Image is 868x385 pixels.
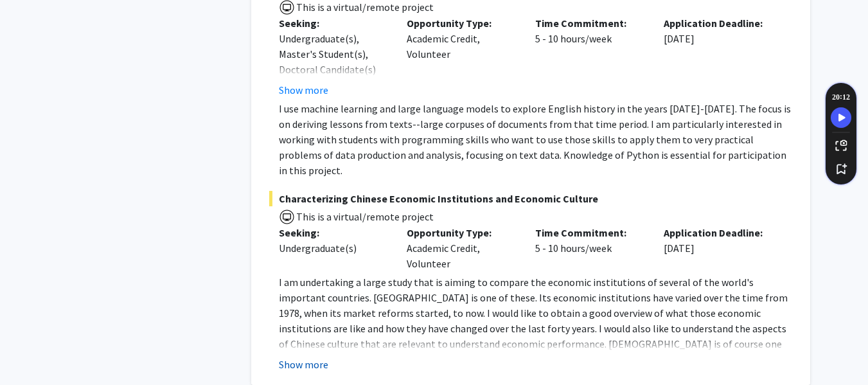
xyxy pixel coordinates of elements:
[664,15,773,31] p: Application Deadline:
[279,15,388,31] p: Seeking:
[407,225,516,240] p: Opportunity Type:
[526,225,654,271] div: 5 - 10 hours/week
[664,225,773,240] p: Application Deadline:
[654,225,783,271] div: [DATE]
[535,15,644,31] p: Time Commitment:
[407,15,516,31] p: Opportunity Type:
[279,31,388,108] div: Undergraduate(s), Master's Student(s), Doctoral Candidate(s) (PhD, MD, DMD, PharmD, etc.)
[279,225,388,240] p: Seeking:
[279,274,792,367] p: I am undertaking a large study that is aiming to compare the economic institutions of several of ...
[535,225,644,240] p: Time Commitment:
[295,210,434,223] span: This is a virtual/remote project
[295,1,434,13] span: This is a virtual/remote project
[279,101,792,178] p: I use machine learning and large language models to explore English history in the years [DATE]-[...
[279,357,328,372] button: Show more
[279,82,328,98] button: Show more
[10,327,55,375] iframe: Chat
[526,15,654,98] div: 5 - 10 hours/week
[279,240,388,256] div: Undergraduate(s)
[654,15,783,98] div: [DATE]
[397,15,526,98] div: Academic Credit, Volunteer
[269,191,792,206] span: Characterizing Chinese Economic Institutions and Economic Culture
[397,225,526,271] div: Academic Credit, Volunteer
